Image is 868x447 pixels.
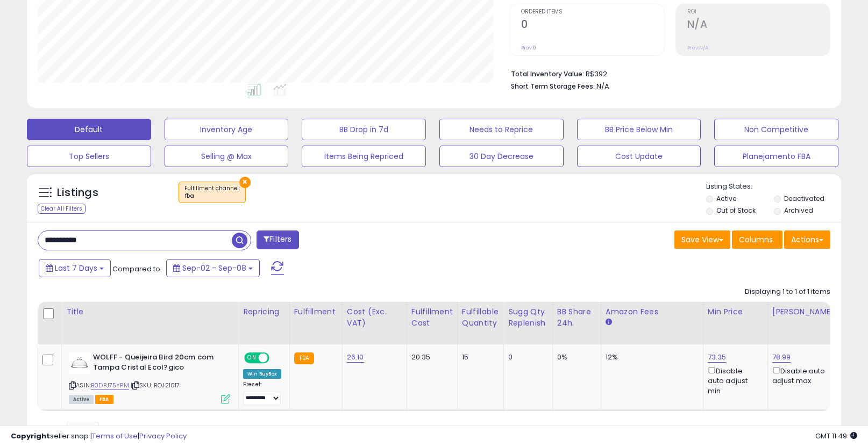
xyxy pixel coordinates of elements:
button: Inventory Age [165,119,289,140]
div: Cost (Exc. VAT) [347,306,402,329]
a: Privacy Policy [139,431,187,441]
button: BB Drop in 7d [302,119,426,140]
b: WOLFF - Queijeira Bird 20cm com Tampa Cristal Ecol?gico [93,352,224,375]
button: Selling @ Max [165,146,289,167]
span: Ordered Items [521,9,664,15]
span: Compared to: [112,264,162,274]
span: FBA [95,395,113,404]
span: Sep-02 - Sep-08 [182,263,246,273]
h2: 0 [521,18,664,33]
h5: Listings [57,185,98,200]
div: ASIN: [69,352,230,402]
label: Deactivated [784,194,824,203]
a: Terms of Use [92,431,138,441]
span: 2025-09-16 11:49 GMT [815,431,857,441]
label: Archived [784,206,813,215]
button: Needs to Reprice [439,119,564,140]
div: 0% [557,352,593,362]
small: Prev: N/A [687,45,708,51]
button: Cost Update [577,146,701,167]
div: Sugg Qty Replenish [508,306,548,329]
div: [PERSON_NAME] [772,306,836,318]
div: Disable auto adjust max [772,365,833,386]
a: 73.35 [708,352,727,363]
div: 12% [606,352,695,362]
span: OFF [268,354,285,363]
button: BB Price Below Min [577,119,701,140]
button: Items Being Repriced [302,146,426,167]
button: Save View [674,230,730,249]
div: Clear All Filters [38,204,86,214]
div: 20.35 [411,352,449,362]
div: Fulfillment Cost [411,306,453,329]
div: Title [66,306,234,318]
button: × [239,177,251,188]
button: Non Competitive [714,119,838,140]
button: Last 7 Days [39,259,111,277]
span: All listings currently available for purchase on Amazon [69,395,94,404]
span: Columns [739,234,773,245]
img: 21dA467eZYL._SL40_.jpg [69,352,90,374]
button: 30 Day Decrease [439,146,564,167]
div: Min Price [708,306,763,318]
button: Filters [257,230,298,249]
span: Show: entries [46,425,123,435]
h2: N/A [687,18,830,33]
div: Amazon Fees [606,306,699,318]
span: ROI [687,9,830,15]
small: Prev: 0 [521,45,536,51]
li: R$392 [511,67,822,80]
button: Default [27,119,151,140]
small: FBA [294,352,314,364]
span: Fulfillment channel : [184,184,240,200]
div: fba [184,192,240,200]
div: 0 [508,352,544,362]
button: Actions [784,230,830,249]
div: Preset: [243,381,281,405]
strong: Copyright [11,431,50,441]
div: BB Share 24h. [557,306,596,329]
label: Out of Stock [716,206,756,215]
div: Displaying 1 to 1 of 1 items [745,287,830,297]
button: Columns [732,230,782,249]
div: Repricing [243,306,285,318]
button: Top Sellers [27,146,151,167]
div: Fulfillable Quantity [462,306,499,329]
span: ON [245,354,259,363]
b: Short Term Storage Fees: [511,82,595,91]
span: Last 7 Days [55,263,97,273]
small: Amazon Fees. [606,318,612,327]
span: | SKU: ROJ21017 [131,381,180,390]
div: Win BuyBox [243,369,281,379]
a: B0DPJ75YPM [91,381,129,390]
p: Listing States: [706,182,842,192]
div: Fulfillment [294,306,338,318]
span: N/A [596,81,609,91]
b: Total Inventory Value: [511,69,584,78]
button: Planejamento FBA [714,146,838,167]
div: Disable auto adjust min [708,365,759,396]
a: 26.10 [347,352,364,363]
label: Active [716,194,736,203]
button: Sep-02 - Sep-08 [166,259,260,277]
div: 15 [462,352,495,362]
a: 78.99 [772,352,791,363]
th: Please note that this number is a calculation based on your required days of coverage and your ve... [504,302,553,344]
div: seller snap | | [11,431,187,442]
